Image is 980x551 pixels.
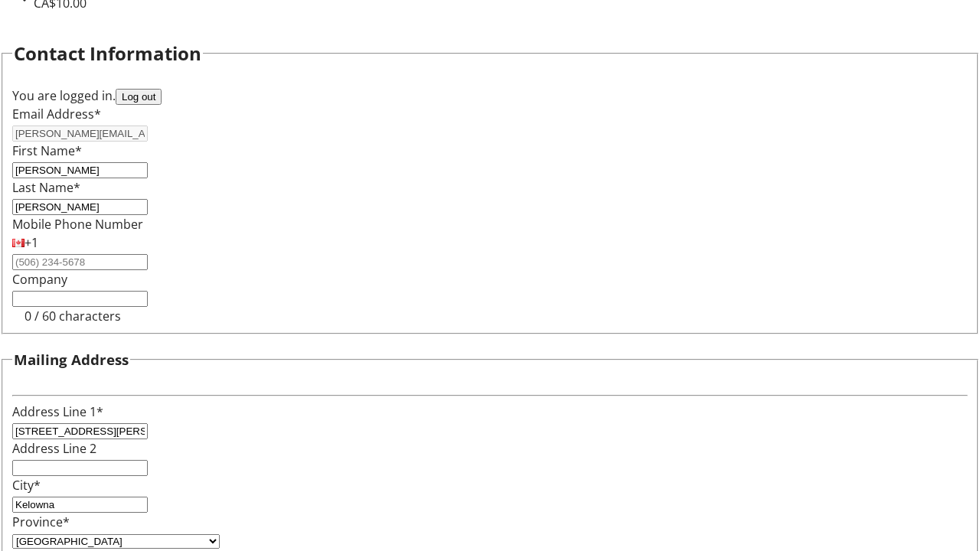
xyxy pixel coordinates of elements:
label: Province* [12,514,70,530]
label: Last Name* [12,179,80,196]
label: Address Line 2 [12,440,96,457]
label: First Name* [12,142,82,159]
h3: Mailing Address [14,349,129,370]
div: You are logged in. [12,86,968,105]
input: Address [12,423,148,439]
tr-character-limit: 0 / 60 characters [24,308,121,324]
input: City [12,497,148,513]
label: Address Line 1* [12,403,103,420]
label: Mobile Phone Number [12,216,143,233]
h2: Contact Information [14,40,201,67]
label: Company [12,271,67,288]
label: Email Address* [12,106,101,122]
button: Log out [116,89,162,105]
label: City* [12,477,41,494]
input: (506) 234-5678 [12,254,148,270]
